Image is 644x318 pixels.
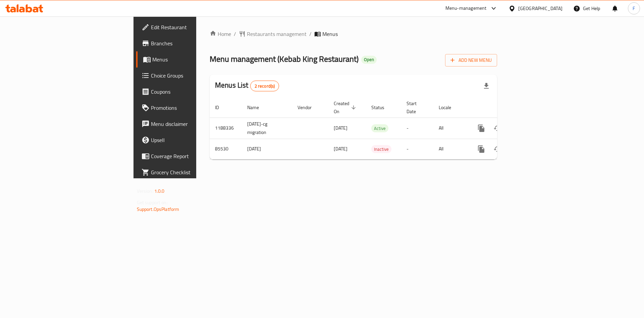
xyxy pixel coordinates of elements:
div: Inactive [371,145,391,153]
span: Grocery Checklist [151,168,236,176]
span: Menu management ( Kebab King Restaurant ) [210,51,359,66]
a: Choice Groups [136,67,241,84]
span: Coupons [151,88,236,96]
td: - [401,139,433,159]
span: Name [247,103,268,111]
li: / [309,30,312,38]
a: Promotions [136,100,241,116]
span: Coverage Report [151,152,236,160]
a: Support.OpsPlatform [137,205,179,214]
button: Change Status [489,141,505,157]
a: Menus [136,51,241,67]
span: [DATE] [334,144,347,153]
span: Open [361,57,377,62]
td: [DATE]-cg migration [242,118,292,139]
span: Vendor [298,103,320,111]
span: 2 record(s) [251,83,279,89]
h2: Menus List [215,80,279,91]
span: Menu disclaimer [151,120,236,128]
button: Change Status [489,120,505,136]
td: All [433,139,468,159]
td: All [433,118,468,139]
span: Upsell [151,136,236,144]
span: Menus [152,55,236,63]
span: Created On [334,99,358,116]
span: [DATE] [334,124,347,132]
a: Restaurants management [239,30,307,38]
nav: breadcrumb [210,30,497,38]
span: Promotions [151,104,236,112]
span: Add New Menu [450,56,492,64]
div: Menu-management [445,4,487,12]
span: Inactive [371,145,391,153]
span: Version: [137,187,153,195]
span: 1.0.0 [154,187,165,195]
span: F [633,5,635,12]
span: Get support on: [137,198,168,207]
div: Open [361,56,377,64]
span: Start Date [407,99,425,116]
span: Branches [151,39,236,47]
a: Menu disclaimer [136,116,241,132]
div: Active [371,124,388,132]
div: [GEOGRAPHIC_DATA] [518,5,562,12]
span: Edit Restaurant [151,23,236,31]
a: Upsell [136,132,241,148]
a: Edit Restaurant [136,19,241,35]
button: Add New Menu [445,54,497,66]
button: more [473,141,489,157]
a: Branches [136,35,241,51]
span: Restaurants management [247,30,307,38]
td: [DATE] [242,139,292,159]
span: Choice Groups [151,72,236,80]
span: Locale [439,103,460,111]
a: Coverage Report [136,148,241,164]
span: Status [371,103,393,111]
div: Export file [478,78,494,94]
div: Total records count [250,81,279,91]
span: ID [215,103,228,111]
span: Active [371,125,388,132]
table: enhanced table [210,97,543,160]
span: Menus [322,30,338,38]
a: Grocery Checklist [136,164,241,180]
td: - [401,118,433,139]
a: Coupons [136,84,241,100]
button: more [473,120,489,136]
th: Actions [468,97,543,118]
